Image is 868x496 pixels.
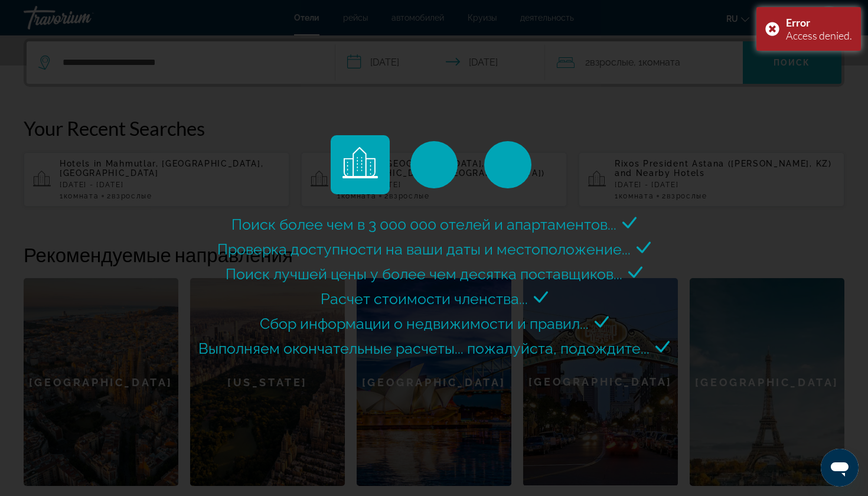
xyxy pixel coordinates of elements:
span: Выполняем окончательные расчеты... пожалуйста, подождите... [198,340,650,357]
span: Проверка доступности на ваши даты и местоположение... [217,240,631,258]
span: Поиск лучшей цены у более чем десятка поставщиков... [226,265,622,283]
div: Error [786,16,852,29]
iframe: Кнопка запуска окна обмена сообщениями [821,449,859,487]
span: Поиск более чем в 3 000 000 отелей и апартаментов... [231,216,616,233]
div: Access denied. [786,29,852,42]
span: Сбор информации о недвижимости и правил... [260,315,589,332]
span: Расчет стоимости членства... [321,290,528,308]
